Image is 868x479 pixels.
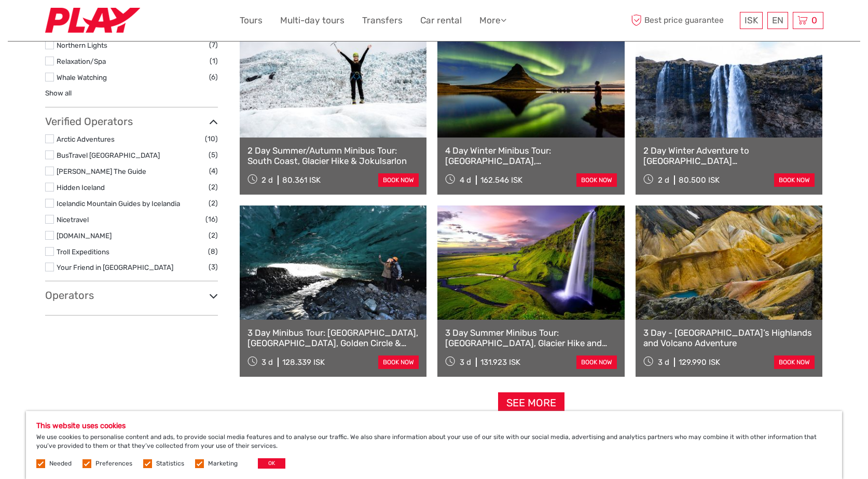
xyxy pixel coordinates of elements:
[247,145,419,167] a: 2 Day Summer/Autumn Minibus Tour: South Coast, Glacier Hike & Jokulsarlon
[205,213,218,225] span: (16)
[36,421,832,430] h5: This website uses cookies
[209,229,218,241] span: (2)
[57,215,89,224] a: Nicetravel
[57,231,112,240] a: [DOMAIN_NAME]
[45,115,218,128] h3: Verified Operators
[57,135,115,143] a: Arctic Adventures
[209,197,218,209] span: (2)
[156,459,184,468] label: Statistics
[209,181,218,193] span: (2)
[26,411,842,479] div: We use cookies to personalise content and ads, to provide social media features and to analyse ou...
[205,133,218,145] span: (10)
[658,175,669,185] span: 2 d
[209,39,218,51] span: (7)
[460,358,471,367] span: 3 d
[57,199,180,208] a: Icelandic Mountain Guides by Icelandia
[209,71,218,83] span: (6)
[209,149,218,161] span: (5)
[658,358,669,367] span: 3 d
[57,151,160,159] a: BusTravel [GEOGRAPHIC_DATA]
[57,248,109,256] a: Troll Expeditions
[378,355,419,369] a: book now
[282,175,321,185] div: 80.361 ISK
[57,57,106,65] a: Relaxation/Spa
[95,459,132,468] label: Preferences
[258,458,285,469] button: OK
[745,15,758,25] span: ISK
[247,327,419,349] a: 3 Day Minibus Tour: [GEOGRAPHIC_DATA], [GEOGRAPHIC_DATA], Golden Circle & Northern Lights
[643,145,815,167] a: 2 Day Winter Adventure to [GEOGRAPHIC_DATA] [GEOGRAPHIC_DATA], [GEOGRAPHIC_DATA], [GEOGRAPHIC_DAT...
[460,175,471,185] span: 4 d
[45,89,72,97] a: Show all
[209,261,218,273] span: (3)
[45,8,140,33] img: Fly Play
[679,175,720,185] div: 80.500 ISK
[420,13,462,28] a: Car rental
[362,13,403,28] a: Transfers
[479,13,506,28] a: More
[45,289,218,302] h3: Operators
[261,358,273,367] span: 3 d
[576,355,617,369] a: book now
[49,459,72,468] label: Needed
[445,145,617,167] a: 4 Day Winter Minibus Tour: [GEOGRAPHIC_DATA], [GEOGRAPHIC_DATA], [GEOGRAPHIC_DATA], [GEOGRAPHIC_D...
[679,358,720,367] div: 129.990 ISK
[810,15,819,25] span: 0
[774,355,815,369] a: book now
[629,12,737,29] span: Best price guarantee
[240,13,263,28] a: Tours
[208,459,238,468] label: Marketing
[774,173,815,187] a: book now
[57,41,107,49] a: Northern Lights
[57,167,146,175] a: [PERSON_NAME] The Guide
[445,327,617,349] a: 3 Day Summer Minibus Tour: [GEOGRAPHIC_DATA], Glacier Hike and [GEOGRAPHIC_DATA]
[643,327,815,349] a: 3 Day - [GEOGRAPHIC_DATA]’s Highlands and Volcano Adventure
[282,358,325,367] div: 128.339 ISK
[378,173,419,187] a: book now
[15,18,117,26] p: We're away right now. Please check back later!
[209,165,218,177] span: (4)
[119,16,132,29] button: Open LiveChat chat widget
[280,13,345,28] a: Multi-day tours
[57,263,173,271] a: Your Friend in [GEOGRAPHIC_DATA]
[57,73,107,81] a: Whale Watching
[498,392,564,414] a: See more
[480,358,520,367] div: 131.923 ISK
[576,173,617,187] a: book now
[57,183,105,191] a: Hidden Iceland
[208,245,218,257] span: (8)
[480,175,522,185] div: 162.546 ISK
[767,12,788,29] div: EN
[210,55,218,67] span: (1)
[261,175,273,185] span: 2 d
